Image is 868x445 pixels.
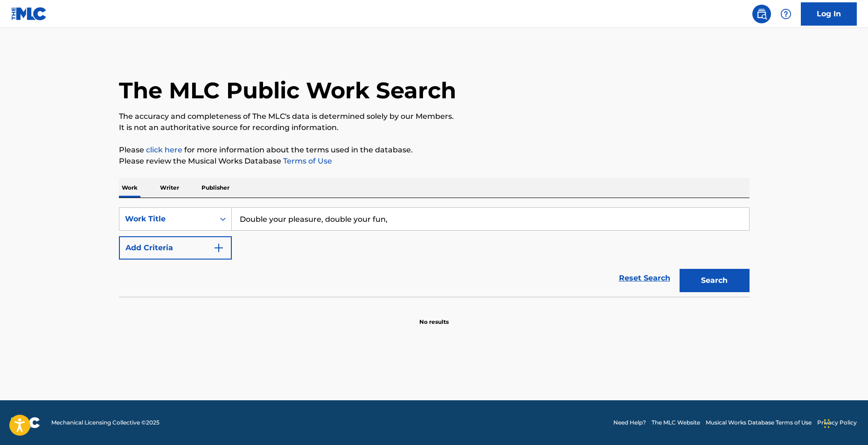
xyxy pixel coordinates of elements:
[199,178,232,198] p: Publisher
[680,269,750,292] button: Search
[11,417,40,428] img: logo
[752,5,771,23] a: Public Search
[613,418,646,427] a: Need Help?
[119,76,456,104] h1: The MLC Public Work Search
[213,242,224,253] img: 9d2ae6d4665cec9f34b9.svg
[706,418,812,427] a: Musical Works Database Terms of Use
[756,8,767,20] img: search
[614,268,675,288] a: Reset Search
[119,144,750,156] p: Please for more information about the terms used in the database.
[119,156,750,167] p: Please review the Musical Works Database
[119,111,750,122] p: The accuracy and completeness of The MLC's data is determined solely by our Members.
[652,418,700,427] a: The MLC Website
[157,178,182,198] p: Writer
[281,157,332,165] a: Terms of Use
[419,307,449,326] p: No results
[119,236,232,260] button: Add Criteria
[11,7,47,21] img: MLC Logo
[119,207,750,297] form: Search Form
[146,145,182,154] a: click here
[821,400,868,445] iframe: Chat Widget
[125,213,209,225] div: Work Title
[777,5,795,23] div: Help
[801,2,857,26] a: Log In
[51,418,160,427] span: Mechanical Licensing Collective © 2025
[119,122,750,133] p: It is not an authoritative source for recording information.
[817,418,857,427] a: Privacy Policy
[780,8,792,20] img: help
[824,410,830,438] div: Drag
[119,178,140,198] p: Work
